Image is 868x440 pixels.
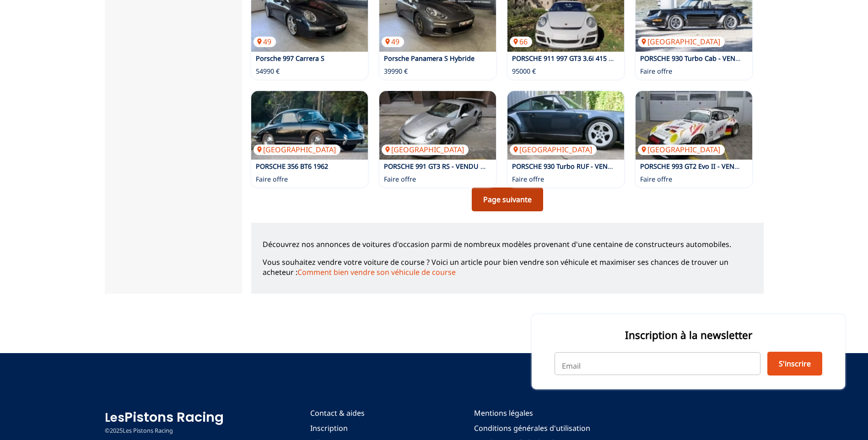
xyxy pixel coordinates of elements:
p: Inscription à la newsletter [555,328,822,342]
a: Porsche Panamera S Hybride [384,54,474,63]
p: 39990 € [384,67,408,76]
a: PORSCHE 930 Turbo Cab - VENDU 1990 [640,54,762,63]
p: [GEOGRAPHIC_DATA] [382,145,469,155]
p: Faire offre [640,175,672,184]
a: PORSCHE 993 GT2 Evo II - VENDU 1998 [640,162,761,171]
img: PORSCHE 356 BT6 1962 [251,91,368,160]
p: Faire offre [384,175,416,184]
p: 49 [253,37,276,47]
a: Porsche 997 Carrera S [256,54,324,63]
span: Les [105,409,124,426]
p: Découvrez nos annonces de voitures d'occasion parmi de nombreux modèles provenant d'une centaine ... [263,239,752,249]
p: 95000 € [512,67,536,76]
a: PORSCHE 356 BT6 1962 [256,162,328,171]
p: Vous souhaitez vendre votre voiture de course ? Voici un article pour bien vendre son véhicule et... [263,257,752,278]
a: PORSCHE 991 GT3 RS - VENDU 2016 [384,162,495,171]
a: PORSCHE 930 Turbo RUF - VENDU 1984[GEOGRAPHIC_DATA] [507,91,624,160]
a: PORSCHE 930 Turbo RUF - VENDU 1984 [512,162,634,171]
a: PORSCHE 911 997 GT3 3.6i 415 ch [512,54,616,63]
a: Inscription [310,423,387,433]
p: 49 [382,37,404,47]
p: [GEOGRAPHIC_DATA] [638,37,725,47]
a: Page suivante [472,188,543,211]
p: Faire offre [512,175,544,184]
button: S'inscrire [767,352,822,376]
input: Email [555,352,760,375]
img: PORSCHE 991 GT3 RS - VENDU 2016 [379,91,496,160]
p: © 2025 Les Pistons Racing [105,427,224,435]
p: Faire offre [640,67,672,76]
img: PORSCHE 993 GT2 Evo II - VENDU 1998 [636,91,752,160]
a: PORSCHE 991 GT3 RS - VENDU 2016[GEOGRAPHIC_DATA] [379,91,496,160]
a: LesPistons Racing [105,408,224,426]
a: PORSCHE 993 GT2 Evo II - VENDU 1998[GEOGRAPHIC_DATA] [636,91,752,160]
a: Comment bien vendre son véhicule de course [297,267,456,277]
p: [GEOGRAPHIC_DATA] [510,145,597,155]
p: Faire offre [256,175,288,184]
p: [GEOGRAPHIC_DATA] [253,145,340,155]
img: PORSCHE 930 Turbo RUF - VENDU 1984 [507,91,624,160]
a: Mentions légales [474,408,590,418]
a: Contact & aides [310,408,387,418]
a: Conditions générales d'utilisation [474,423,590,433]
p: 66 [510,37,532,47]
a: PORSCHE 356 BT6 1962[GEOGRAPHIC_DATA] [251,91,368,160]
p: [GEOGRAPHIC_DATA] [638,145,725,155]
p: 54990 € [256,67,280,76]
